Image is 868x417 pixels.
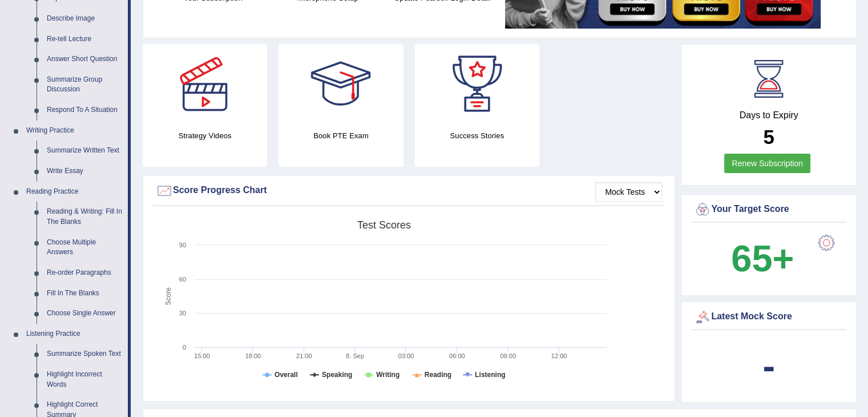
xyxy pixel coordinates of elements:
[156,182,662,199] div: Score Progress Chart
[42,263,128,283] a: Re-order Paragraphs
[694,201,843,218] div: Your Target Score
[183,344,186,351] text: 0
[179,242,186,248] text: 90
[21,324,128,344] a: Listening Practice
[42,303,128,324] a: Choose Single Answer
[179,310,186,316] text: 30
[274,371,298,379] tspan: Overall
[42,49,128,70] a: Answer Short Question
[322,371,352,379] tspan: Speaking
[762,345,775,387] b: -
[415,130,539,142] h4: Success Stories
[42,161,128,182] a: Write Essay
[425,371,451,379] tspan: Reading
[694,110,843,121] h4: Days to Expiry
[278,130,403,142] h4: Book PTE Exam
[296,352,312,359] text: 21:00
[245,352,261,359] text: 18:00
[42,100,128,121] a: Respond To A Situation
[194,352,210,359] text: 15:00
[42,202,128,232] a: Reading & Writing: Fill In The Blanks
[42,364,128,395] a: Highlight Incorrect Words
[398,352,414,359] text: 03:00
[500,352,516,359] text: 09:00
[21,182,128,202] a: Reading Practice
[42,232,128,263] a: Choose Multiple Answers
[179,276,186,283] text: 60
[42,283,128,304] a: Fill In The Blanks
[376,371,399,379] tspan: Writing
[551,352,567,359] text: 12:00
[694,308,843,326] div: Latest Mock Score
[763,126,774,148] b: 5
[42,9,128,29] a: Describe Image
[346,352,364,359] tspan: 8. Sep
[449,352,465,359] text: 06:00
[475,371,505,379] tspan: Listening
[724,154,810,173] a: Renew Subscription
[42,344,128,364] a: Summarize Spoken Text
[42,141,128,161] a: Summarize Written Text
[42,70,128,100] a: Summarize Group Discussion
[357,219,411,231] tspan: Test scores
[143,130,267,142] h4: Strategy Videos
[21,121,128,141] a: Writing Practice
[42,29,128,50] a: Re-tell Lecture
[164,287,172,306] tspan: Score
[731,238,794,279] b: 65+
